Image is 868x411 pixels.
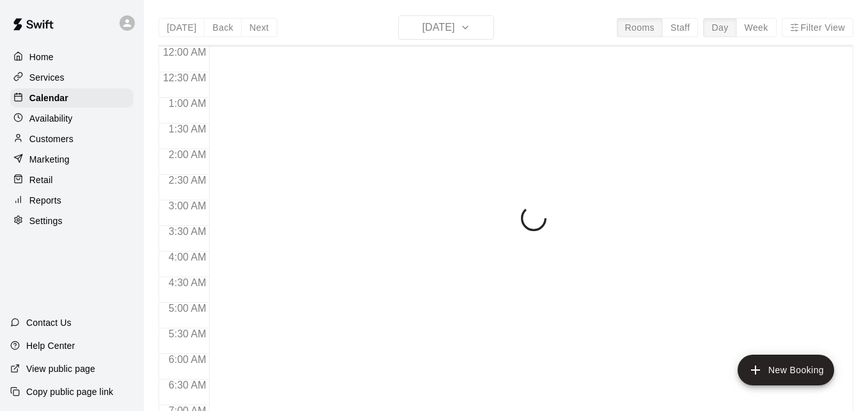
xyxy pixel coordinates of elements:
[26,316,72,329] p: Contact Us
[10,170,134,189] a: Retail
[166,98,210,109] span: 1:00 AM
[29,153,70,166] p: Marketing
[29,133,74,145] p: Customers
[29,92,68,104] p: Calendar
[166,149,210,160] span: 2:00 AM
[26,385,113,398] p: Copy public page link
[26,362,95,375] p: View public page
[29,51,54,63] p: Home
[10,68,134,87] a: Services
[166,124,210,134] span: 1:30 AM
[10,109,134,128] a: Availability
[29,173,53,186] p: Retail
[10,191,134,210] a: Reports
[166,226,210,237] span: 3:30 AM
[29,71,65,84] p: Services
[166,380,210,391] span: 6:30 AM
[166,200,210,211] span: 3:00 AM
[166,277,210,288] span: 4:30 AM
[29,112,73,125] p: Availability
[166,354,210,365] span: 6:00 AM
[166,252,210,262] span: 4:00 AM
[738,355,834,385] button: add
[10,129,134,149] a: Customers
[26,339,75,352] p: Help Center
[29,194,61,207] p: Reports
[29,214,63,227] p: Settings
[166,328,210,339] span: 5:30 AM
[166,175,210,186] span: 2:30 AM
[10,47,134,67] a: Home
[160,72,210,83] span: 12:30 AM
[10,150,134,169] a: Marketing
[10,88,134,108] a: Calendar
[160,47,210,58] span: 12:00 AM
[10,211,134,230] a: Settings
[166,303,210,314] span: 5:00 AM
